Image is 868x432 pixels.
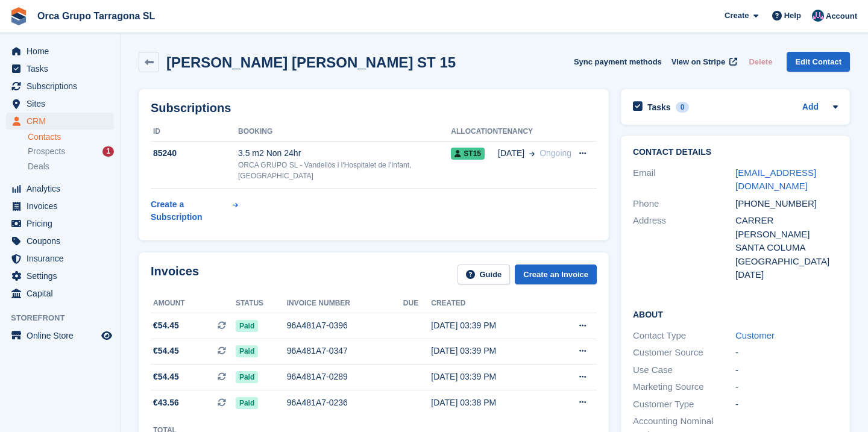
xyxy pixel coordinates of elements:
[151,198,230,224] div: Create a Subscription
[826,10,857,22] span: Account
[287,319,403,332] div: 96A481A7-0396
[574,52,662,72] button: Sync payment methods
[451,148,485,160] span: ST15
[458,265,511,284] a: Guide
[153,319,179,332] span: €54.45
[27,95,99,112] span: Sites
[28,146,65,157] span: Prospects
[28,161,49,172] span: Deals
[27,78,99,95] span: Subscriptions
[236,345,258,357] span: Paid
[6,233,114,249] a: menu
[28,145,114,158] a: Prospects 1
[287,294,403,313] th: Invoice number
[735,363,838,377] div: -
[6,215,114,232] a: menu
[539,148,571,158] span: Ongoing
[633,148,838,157] h2: Contact Details
[238,160,451,181] div: ORCA GRUPO SL - Vandellòs i l'Hospitalet de l'Infant, [GEOGRAPHIC_DATA]
[633,197,735,211] div: Phone
[431,294,550,313] th: Created
[27,113,99,130] span: CRM
[735,241,838,255] div: SANTA COLUMA
[633,346,735,360] div: Customer Source
[744,52,777,72] button: Delete
[6,180,114,197] a: menu
[27,285,99,302] span: Capital
[6,78,114,95] a: menu
[166,54,456,70] h2: [PERSON_NAME] [PERSON_NAME] ST 15
[151,294,236,313] th: Amount
[633,166,735,193] div: Email
[633,329,735,343] div: Contact Type
[667,52,740,72] a: View on Stripe
[10,7,28,25] img: stora-icon-8386f47178a22dfd0bd8f6a31ec36ba5ce8667c1dd55bd0f319d3a0aa187defe.svg
[287,371,403,383] div: 96A481A7-0289
[812,10,824,22] img: ADMIN MANAGMENT
[27,233,99,249] span: Coupons
[287,345,403,357] div: 96A481A7-0347
[6,95,114,112] a: menu
[431,396,550,409] div: [DATE] 03:38 PM
[735,380,838,394] div: -
[633,398,735,412] div: Customer Type
[33,6,160,26] a: Orca Grupo Tarragona SL
[735,167,816,192] a: [EMAIL_ADDRESS][DOMAIN_NAME]
[451,122,498,142] th: Allocation
[287,396,403,409] div: 96A481A7-0236
[6,43,114,60] a: menu
[735,268,838,282] div: [DATE]
[431,345,550,357] div: [DATE] 03:39 PM
[102,146,114,157] div: 1
[671,56,725,68] span: View on Stripe
[403,294,431,313] th: Due
[236,397,258,409] span: Paid
[99,328,114,343] a: Preview store
[431,371,550,383] div: [DATE] 03:39 PM
[238,147,451,160] div: 3.5 m2 Non 24hr
[27,250,99,267] span: Insurance
[236,320,258,332] span: Paid
[27,60,99,77] span: Tasks
[27,215,99,232] span: Pricing
[735,214,838,241] div: CARRER [PERSON_NAME]
[236,371,258,383] span: Paid
[6,60,114,77] a: menu
[633,308,838,320] h2: About
[6,285,114,302] a: menu
[787,52,850,72] a: Edit Contact
[28,160,114,173] a: Deals
[153,345,179,357] span: €54.45
[153,396,179,409] span: €43.56
[784,10,801,22] span: Help
[238,122,451,142] th: Booking
[498,122,571,142] th: Tenancy
[27,198,99,214] span: Invoices
[676,102,690,113] div: 0
[151,147,238,160] div: 85240
[735,346,838,360] div: -
[27,43,99,60] span: Home
[153,371,179,383] span: €54.45
[515,265,597,284] a: Create an Invoice
[735,398,838,412] div: -
[6,268,114,284] a: menu
[633,380,735,394] div: Marketing Source
[725,10,749,22] span: Create
[6,250,114,267] a: menu
[735,255,838,269] div: [GEOGRAPHIC_DATA]
[6,327,114,344] a: menu
[735,330,775,340] a: Customer
[151,193,238,228] a: Create a Subscription
[28,131,114,143] a: Contacts
[151,101,597,115] h2: Subscriptions
[6,113,114,130] a: menu
[11,312,120,324] span: Storefront
[431,319,550,332] div: [DATE] 03:39 PM
[151,122,238,142] th: ID
[735,197,838,211] div: [PHONE_NUMBER]
[6,198,114,214] a: menu
[647,102,671,113] h2: Tasks
[633,363,735,377] div: Use Case
[27,180,99,197] span: Analytics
